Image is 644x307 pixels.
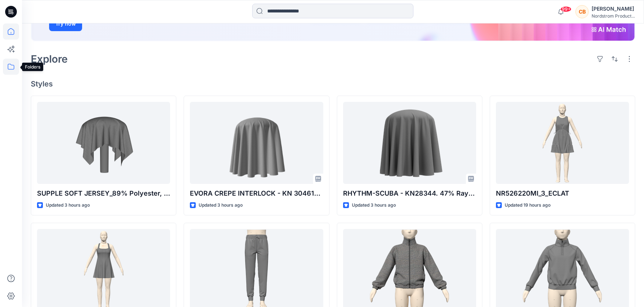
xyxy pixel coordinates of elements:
a: NR526220MI_3_ECLAT [496,102,629,184]
div: Nordstrom Product... [592,13,635,19]
p: Updated 19 hours ago [505,201,551,209]
p: Updated 3 hours ago [352,201,396,209]
p: NR526220MI_3_ECLAT [496,188,629,199]
p: SUPPLE SOFT JERSEY_89% Polyester, 11% Spandex_185GSM_RT2203069 [37,188,170,199]
a: EVORA CREPE INTERLOCK - KN 30461- 95% Polyester 5% Spandex. 280g/m2 [190,102,323,184]
span: 99+ [560,6,571,12]
p: EVORA CREPE INTERLOCK - KN 30461- 95% Polyester 5% Spandex. 280g/m2 [190,188,323,199]
p: Updated 3 hours ago [199,201,243,209]
h2: Explore [31,53,68,65]
div: [PERSON_NAME] [592,4,635,13]
div: CB [575,5,589,18]
a: SUPPLE SOFT JERSEY_89% Polyester, 11% Spandex_185GSM_RT2203069 [37,102,170,184]
p: Updated 3 hours ago [46,201,90,209]
a: RHYTHM-SCUBA - KN28344. 47% Rayon 41% Polyester 12% Spandex.280g [343,102,476,184]
h4: Styles [31,79,635,88]
button: Try now [49,16,82,31]
p: RHYTHM-SCUBA - KN28344. 47% Rayon 41% Polyester 12% Spandex.280g [343,188,476,199]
